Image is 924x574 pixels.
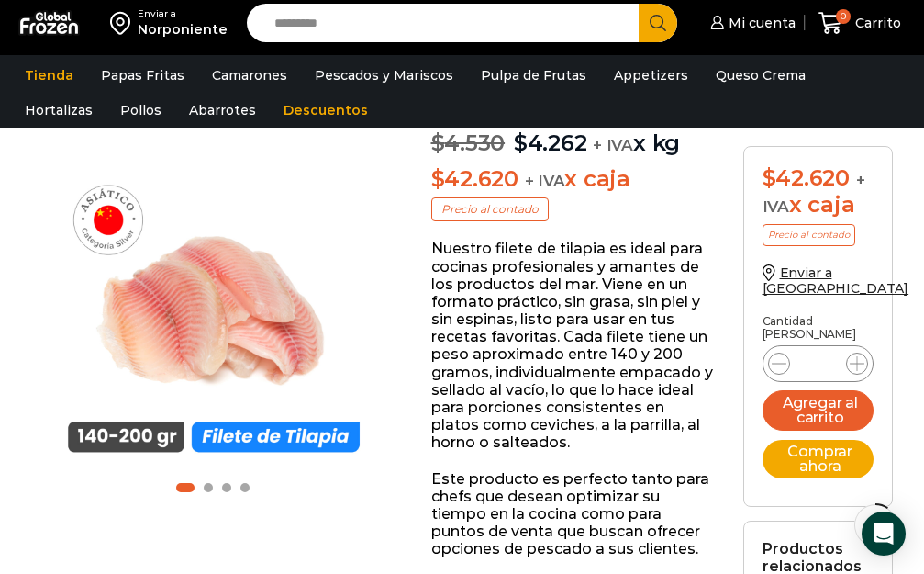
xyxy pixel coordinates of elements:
a: Mi cuenta [706,5,796,41]
span: 0 [836,9,851,24]
span: $ [431,129,445,156]
input: Product quantity [800,351,835,377]
bdi: 4.262 [514,129,587,156]
span: $ [514,129,528,156]
a: Appetizers [605,58,697,93]
span: Mi cuenta [724,14,796,32]
span: + IVA [763,171,865,216]
a: Queso Crema [707,58,815,93]
div: x caja [763,165,874,219]
button: Search button [639,4,677,42]
span: Go to slide 3 [222,483,231,492]
a: Descuentos [274,93,377,128]
a: Pescados y Mariscos [306,58,462,93]
a: Hortalizas [16,93,102,128]
a: Camarones [203,58,296,93]
a: Enviar a [GEOGRAPHIC_DATA] [763,264,909,297]
div: Enviar a [138,7,228,20]
span: + IVA [593,136,633,154]
bdi: 4.530 [431,129,506,156]
span: Go to slide 1 [176,483,195,492]
span: Carrito [851,14,901,32]
img: address-field-icon.svg [110,7,138,39]
bdi: 42.620 [431,165,518,192]
p: Nuestro filete de tilapia es ideal para cocinas profesionales y amantes de los productos del mar.... [431,240,716,451]
p: Este producto es perfecto tanto para chefs que desean optimizar su tiempo en la cocina como para ... [431,470,716,558]
p: x caja [431,166,716,193]
bdi: 42.620 [763,164,850,191]
a: Pollos [111,93,171,128]
a: Tienda [16,58,83,93]
p: Precio al contado [431,197,549,221]
a: 0 Carrito [814,2,906,45]
button: Agregar al carrito [763,390,874,431]
a: Papas Fritas [92,58,194,93]
span: $ [431,165,445,192]
p: Precio al contado [763,224,855,246]
span: $ [763,164,776,191]
div: Open Intercom Messenger [862,512,906,556]
a: Pulpa de Frutas [472,58,596,93]
span: Go to slide 2 [204,483,213,492]
p: Cantidad [PERSON_NAME] [763,315,874,342]
a: Abarrotes [180,93,265,128]
button: Comprar ahora [763,440,874,478]
div: Norponiente [138,20,228,39]
span: + IVA [525,172,565,190]
p: x kg [431,111,716,157]
span: Go to slide 4 [240,483,250,492]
